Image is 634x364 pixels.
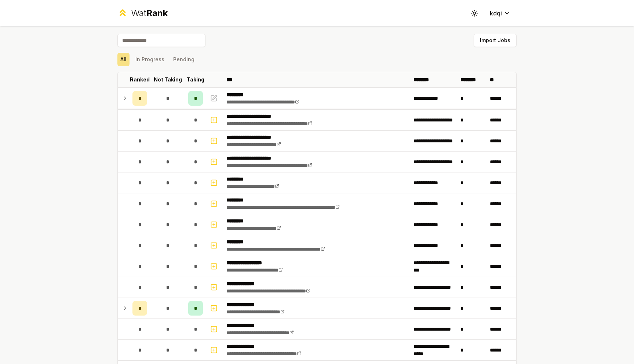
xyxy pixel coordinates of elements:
p: Ranked [130,76,150,83]
button: Import Jobs [474,34,517,47]
button: In Progress [132,53,167,66]
span: kdqi [490,9,502,18]
button: Pending [170,53,197,66]
button: All [117,53,130,66]
p: Taking [187,76,204,83]
div: Wat [131,7,168,19]
a: WatRank [117,7,168,19]
p: Not Taking [154,76,182,83]
button: kdqi [484,7,517,20]
span: Rank [146,8,168,18]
